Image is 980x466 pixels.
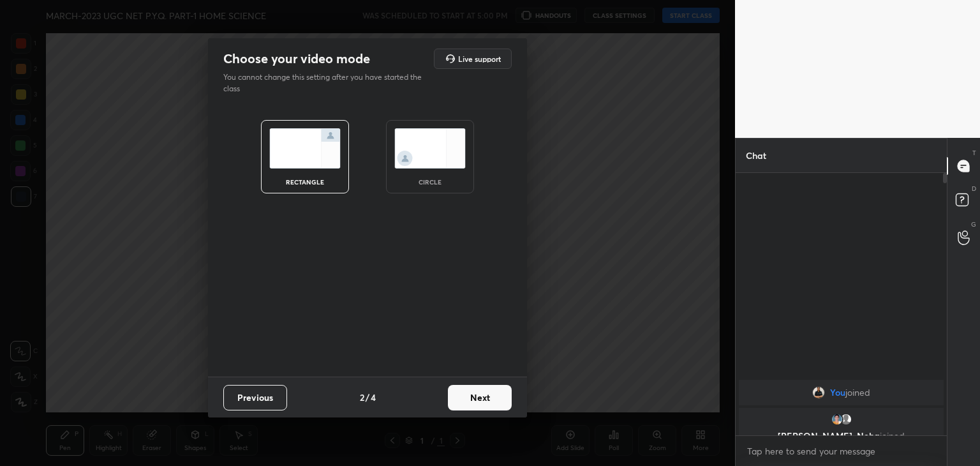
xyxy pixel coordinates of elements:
p: G [971,220,976,229]
p: You cannot change this setting after you have started the class [223,71,430,94]
div: rectangle [279,179,330,185]
button: Previous [223,385,287,410]
h4: 2 [360,391,364,404]
h4: 4 [371,391,376,404]
img: ac1245674e8d465aac1aa0ff8abd4772.jpg [812,386,825,399]
img: circleScreenIcon.acc0effb.svg [394,128,466,169]
p: [PERSON_NAME], Neha [746,431,936,441]
h5: Live support [458,55,501,63]
h2: Choose your video mode [223,50,370,67]
div: circle [405,179,456,185]
div: grid [736,377,947,436]
img: normalScreenIcon.ae25ed63.svg [269,128,341,169]
span: You [830,387,845,398]
img: ae2e603cc5fc4d2892c93d8abb00e481.jpg [831,413,843,426]
p: T [972,148,976,158]
img: default.png [840,413,852,426]
span: joined [845,387,870,398]
button: Next [448,385,512,410]
span: joined [880,430,905,442]
p: Chat [736,139,776,172]
h4: / [366,391,369,404]
p: D [972,184,976,193]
